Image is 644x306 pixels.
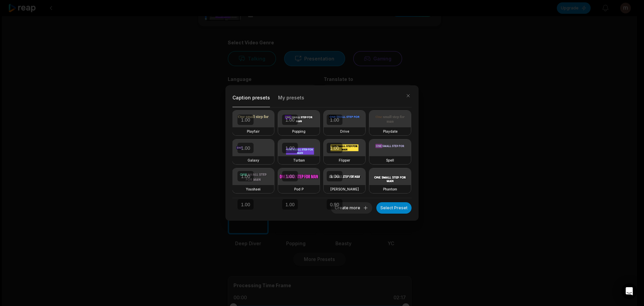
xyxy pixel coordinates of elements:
[339,158,350,163] h3: Flipper
[293,158,305,163] h3: Turban
[278,93,304,107] button: My presets
[248,158,259,163] h3: Galaxy
[292,129,306,134] h3: Popping
[386,158,394,163] h3: Spell
[340,129,349,134] h3: Drive
[331,204,372,211] a: Create more
[232,92,270,107] button: Caption presets
[383,186,397,192] h3: Phantom
[246,186,261,192] h3: Youshaei
[330,186,359,192] h3: [PERSON_NAME]
[294,186,304,192] h3: Pod P
[331,202,372,214] button: Create more
[376,202,412,214] button: Select Preset
[383,129,397,134] h3: Playdate
[621,283,637,299] div: Open Intercom Messenger
[247,129,260,134] h3: Playfair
